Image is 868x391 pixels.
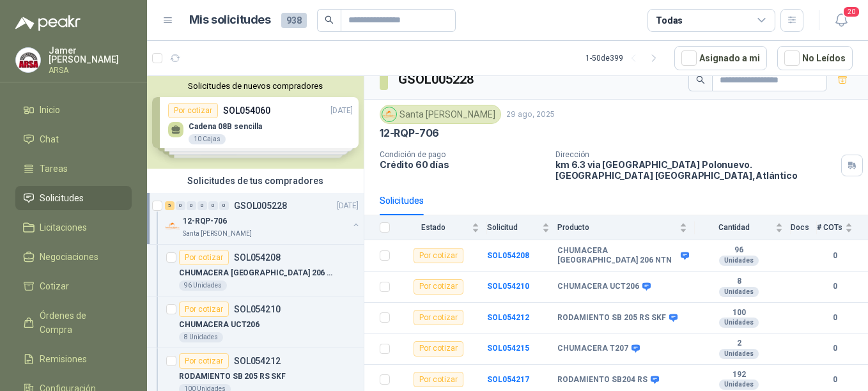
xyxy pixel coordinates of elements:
[487,251,529,260] a: SOL054208
[179,267,338,279] p: CHUMACERA [GEOGRAPHIC_DATA] 206 NTN
[817,280,853,293] b: 0
[719,379,759,390] div: Unidades
[147,296,364,348] a: Por cotizarSOL054210CHUMACERA UCT2068 Unidades
[15,98,132,122] a: Inicio
[382,107,396,121] img: Company Logo
[398,223,469,232] span: Estado
[719,287,759,297] div: Unidades
[487,375,529,384] a: SOL054217
[40,352,87,366] span: Remisiones
[40,279,69,293] span: Cotizar
[219,201,229,210] div: 0
[817,215,868,240] th: # COTs
[40,220,87,234] span: Licitaciones
[147,169,364,193] div: Solicitudes de tus compradores
[15,15,81,31] img: Logo peakr
[830,9,853,32] button: 20
[380,159,545,170] p: Crédito 60 días
[487,215,557,240] th: Solicitud
[16,48,40,72] img: Company Logo
[842,6,860,18] span: 20
[414,372,463,387] div: Por cotizar
[15,127,132,151] a: Chat
[414,279,463,295] div: Por cotizar
[234,305,281,314] p: SOL054210
[398,70,476,89] h3: GSOL005228
[176,201,185,210] div: 0
[40,132,59,146] span: Chat
[719,256,759,266] div: Unidades
[40,309,120,337] span: Órdenes de Compra
[585,48,664,68] div: 1 - 50 de 399
[179,280,227,291] div: 96 Unidades
[380,126,439,140] p: 12-RQP-706
[179,319,260,331] p: CHUMACERA UCT206
[189,11,271,29] h1: Mis solicitudes
[695,339,783,349] b: 2
[817,342,853,355] b: 0
[165,198,361,239] a: 5 0 0 0 0 0 GSOL005228[DATE] Company Logo12-RQP-706Santa [PERSON_NAME]
[487,313,529,322] a: SOL054212
[49,66,132,74] p: ARSA
[15,303,132,342] a: Órdenes de Compra
[557,223,677,232] span: Producto
[656,13,683,27] div: Todas
[337,200,359,212] p: [DATE]
[380,105,501,124] div: Santa [PERSON_NAME]
[506,109,555,121] p: 29 ago, 2025
[380,194,424,208] div: Solicitudes
[15,186,132,210] a: Solicitudes
[398,215,487,240] th: Estado
[234,356,281,365] p: SOL054212
[15,215,132,240] a: Licitaciones
[325,15,334,24] span: search
[179,371,286,383] p: RODAMIENTO SB 205 RS SKF
[15,157,132,181] a: Tareas
[179,332,223,342] div: 8 Unidades
[817,250,853,262] b: 0
[183,229,252,239] p: Santa [PERSON_NAME]
[487,223,539,232] span: Solicitud
[414,310,463,325] div: Por cotizar
[234,201,287,210] p: GSOL005228
[208,201,218,210] div: 0
[719,318,759,328] div: Unidades
[165,201,174,210] div: 5
[487,282,529,291] a: SOL054210
[183,215,227,227] p: 12-RQP-706
[557,282,639,292] b: CHUMACERA UCT206
[165,218,180,234] img: Company Logo
[695,370,783,380] b: 192
[674,46,767,70] button: Asignado a mi
[487,344,529,353] b: SOL054215
[555,159,836,181] p: km 6.3 via [GEOGRAPHIC_DATA] Polonuevo. [GEOGRAPHIC_DATA] [GEOGRAPHIC_DATA] , Atlántico
[557,246,678,266] b: CHUMACERA [GEOGRAPHIC_DATA] 206 NTN
[179,250,229,265] div: Por cotizar
[696,75,705,84] span: search
[281,13,307,28] span: 938
[234,253,281,262] p: SOL054208
[198,201,207,210] div: 0
[817,374,853,386] b: 0
[557,313,666,323] b: RODAMIENTO SB 205 RS SKF
[147,245,364,296] a: Por cotizarSOL054208CHUMACERA [GEOGRAPHIC_DATA] 206 NTN96 Unidades
[695,245,783,256] b: 96
[40,103,60,117] span: Inicio
[187,201,196,210] div: 0
[817,312,853,324] b: 0
[40,250,98,264] span: Negociaciones
[719,349,759,359] div: Unidades
[179,302,229,317] div: Por cotizar
[791,215,817,240] th: Docs
[380,150,545,159] p: Condición de pago
[557,375,647,385] b: RODAMIENTO SB204 RS
[555,150,836,159] p: Dirección
[695,308,783,318] b: 100
[557,344,628,354] b: CHUMACERA T207
[179,353,229,369] div: Por cotizar
[777,46,853,70] button: No Leídos
[695,215,791,240] th: Cantidad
